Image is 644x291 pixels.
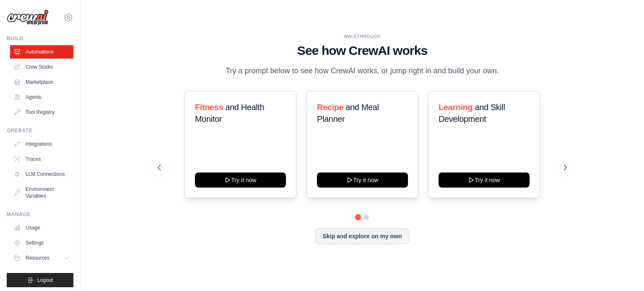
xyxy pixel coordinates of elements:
button: Logout [7,273,73,287]
p: Try a prompt below to see how CrewAI works, or jump right in and build your own. [221,65,503,77]
button: Skip and explore on my own [315,228,409,244]
span: and Meal Planner [317,103,379,124]
button: Try it now [195,173,286,188]
span: Recipe [317,103,343,112]
a: Integrations [10,137,73,151]
a: Usage [10,221,73,234]
span: and Skill Development [439,103,505,124]
div: Build [7,35,73,42]
a: Traces [10,152,73,166]
div: Manage [7,211,73,218]
a: Tool Registry [10,106,73,119]
button: Try it now [317,173,408,188]
a: Agents [10,90,73,104]
a: Marketplace [10,75,73,89]
div: WALKTHROUGH [158,33,567,40]
span: Resources [26,255,49,261]
span: Learning [439,103,473,112]
img: Logo [7,10,49,26]
span: Fitness [195,103,223,112]
button: Resources [10,251,73,265]
a: LLM Connections [10,167,73,181]
a: Environment Variables [10,183,73,203]
a: Settings [10,236,73,250]
div: Operate [7,127,73,134]
h1: See how CrewAI works [158,43,567,58]
button: Try it now [439,173,530,188]
iframe: Chat Widget [602,251,644,291]
a: Crew Studio [10,60,73,74]
span: and Health Monitor [195,103,264,124]
a: Automations [10,45,73,59]
span: Logout [37,277,53,283]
